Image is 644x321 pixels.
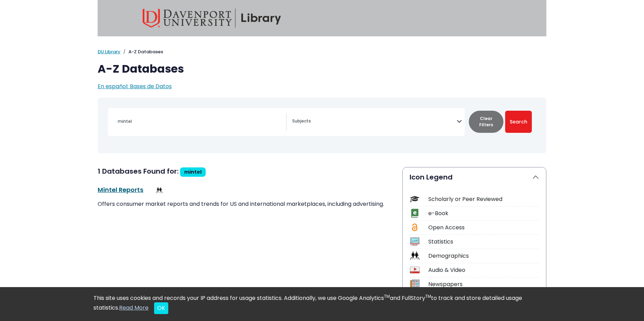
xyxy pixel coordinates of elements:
img: Icon Audio & Video [410,265,419,275]
button: Submit for Search Results [505,111,532,133]
div: Scholarly or Peer Reviewed [428,195,539,203]
div: Demographics [428,252,539,260]
li: A-Z Databases [120,48,163,55]
span: 1 Databases Found for: [98,166,179,176]
div: Audio & Video [428,266,539,274]
img: Icon Scholarly or Peer Reviewed [410,194,419,204]
img: Demographics [156,187,163,194]
h1: A-Z Databases [98,62,546,75]
div: e-Book [428,209,539,218]
img: Icon Newspapers [410,279,419,289]
div: Statistics [428,238,539,246]
img: Icon Demographics [410,251,419,260]
img: Icon Statistics [410,237,419,246]
button: Clear Filters [469,111,503,133]
input: Search database by title or keyword [114,116,286,126]
img: Icon e-Book [410,209,419,218]
sup: TM [384,293,390,299]
button: Close [154,302,168,314]
nav: Search filters [98,98,546,153]
div: Open Access [428,223,539,232]
a: Read More [119,304,149,312]
div: This site uses cookies and records your IP address for usage statistics. Additionally, we use Goo... [93,294,551,314]
p: Offers consumer market reports and trends for US and international marketplaces, including advert... [98,200,394,208]
div: Newspapers [428,280,539,288]
img: Davenport University Library [143,9,281,28]
a: Mintel Reports [98,185,143,194]
a: En español: Bases de Datos [98,82,172,90]
sup: TM [425,293,431,299]
button: Icon Legend [403,167,546,187]
img: Icon Open Access [410,223,419,232]
span: mintel [184,168,202,175]
textarea: Search [292,119,457,125]
nav: breadcrumb [98,48,546,55]
a: DU Library [98,48,120,55]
